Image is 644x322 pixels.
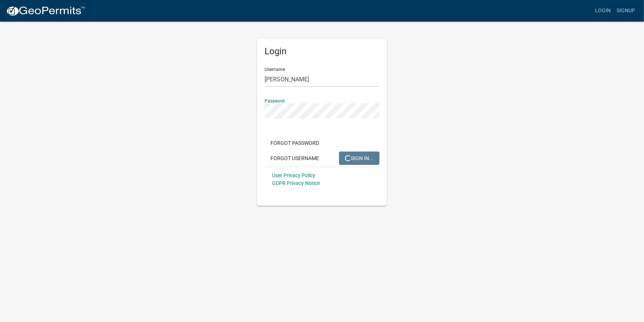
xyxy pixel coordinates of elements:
[339,152,379,165] button: SIGN IN...
[265,152,325,165] button: Forgot Username
[272,180,320,186] a: GDPR Privacy Notice
[345,155,374,161] span: SIGN IN...
[614,4,638,18] a: Signup
[265,46,379,57] h5: Login
[265,136,325,150] button: Forgot Password
[272,172,315,178] a: User Privacy Policy
[592,4,614,18] a: Login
